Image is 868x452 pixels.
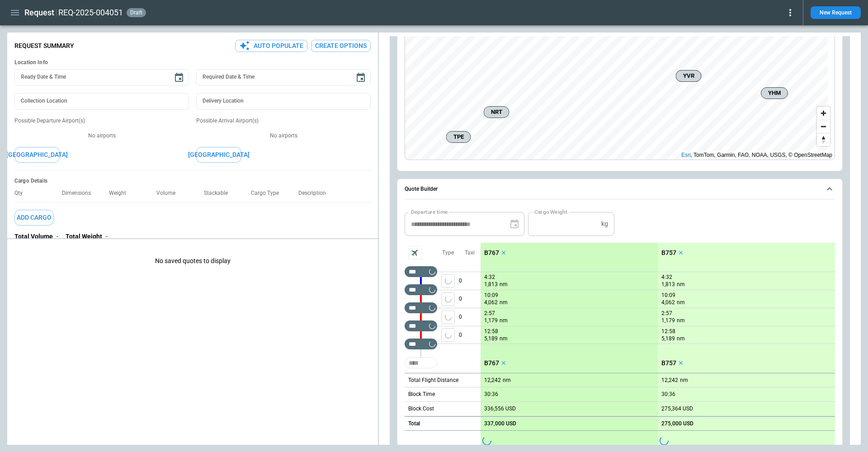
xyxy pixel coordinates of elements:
p: Volume [156,190,183,197]
p: Request Summary [14,42,74,50]
p: B767 [484,359,499,367]
p: kg [601,220,608,228]
p: Possible Departure Airport(s) [14,117,189,125]
button: Add Cargo [14,210,54,226]
button: left aligned [441,328,455,342]
p: 10:09 [484,292,498,299]
p: 1,813 [661,281,675,288]
p: B757 [661,359,676,367]
div: scrollable content [481,243,835,451]
div: Too short [405,302,437,313]
button: left aligned [441,292,455,306]
p: Cargo Type [251,190,286,197]
a: Esri [681,152,691,158]
p: 4:32 [661,274,672,281]
p: 5,189 [661,335,675,343]
p: 275,000 USD [661,420,693,427]
label: Cargo Weight [534,208,567,216]
p: Type [442,249,454,257]
p: 0 [459,326,481,344]
span: TPE [450,132,467,141]
p: nm [500,335,508,343]
h6: Quote Builder [405,186,438,192]
button: Choose date [352,69,370,87]
label: Departure time [411,208,448,216]
button: New Request [811,6,861,19]
button: left aligned [441,311,455,324]
span: Aircraft selection [408,246,422,259]
button: Create Options [311,40,371,52]
p: nm [677,299,685,306]
p: nm [680,377,688,384]
span: YVR [680,71,698,80]
p: Weight [109,190,133,197]
p: - [106,233,108,240]
div: Quote Builder [405,212,835,451]
div: Too short [405,284,437,295]
button: Zoom out [817,120,830,133]
p: 1,179 [661,317,675,325]
p: nm [500,317,508,325]
p: nm [677,317,685,325]
p: 12,242 [484,377,501,384]
p: nm [500,281,508,288]
div: Too short [405,339,437,349]
span: YHM [765,89,784,98]
p: 1,179 [484,317,498,325]
p: Total Weight [66,233,102,240]
p: Total Volume [14,233,53,240]
p: Stackable [204,190,235,197]
p: 5,189 [484,335,498,343]
p: Description [298,190,333,197]
h2: REQ-2025-004051 [58,7,123,18]
p: No saved quotes to display [7,243,378,279]
p: 4,062 [484,299,498,306]
p: Taxi [465,249,475,257]
p: 2:57 [484,310,495,317]
span: Type of sector [441,311,455,324]
button: Auto Populate [235,40,307,52]
button: left aligned [441,274,455,288]
p: 0 [459,308,481,326]
p: Total Flight Distance [408,377,458,384]
p: Qty [14,190,30,197]
div: Too short [405,358,437,368]
p: 10:09 [661,292,675,299]
p: Dimensions [62,190,98,197]
p: nm [677,335,685,343]
div: Too short [405,266,437,277]
button: [GEOGRAPHIC_DATA] [196,147,241,163]
p: 337,000 USD [484,420,516,427]
p: - [57,233,58,240]
p: 4,062 [661,299,675,306]
p: 30:36 [661,391,675,398]
p: No airports [14,132,189,140]
h6: Location Info [14,59,371,66]
p: 4:32 [484,274,495,281]
p: Block Time [408,391,435,398]
p: 336,556 USD [484,405,516,412]
p: B767 [484,249,499,257]
h1: Request [24,7,54,18]
p: 1,813 [484,281,498,288]
p: B757 [661,249,676,257]
span: Type of sector [441,274,455,288]
h6: Cargo Details [14,178,371,184]
p: 30:36 [484,391,498,398]
p: 12:58 [484,328,498,335]
button: Quote Builder [405,179,835,200]
p: 12,242 [661,377,678,384]
p: nm [503,377,511,384]
p: nm [500,299,508,306]
canvas: Map [405,25,828,160]
span: Type of sector [441,328,455,342]
button: Zoom in [817,107,830,120]
span: NRT [488,108,505,117]
span: Type of sector [441,292,455,306]
h6: Total [408,421,420,427]
p: Possible Arrival Airport(s) [196,117,371,125]
p: 0 [459,272,481,290]
p: 0 [459,290,481,308]
span: draft [128,9,144,16]
p: nm [677,281,685,288]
